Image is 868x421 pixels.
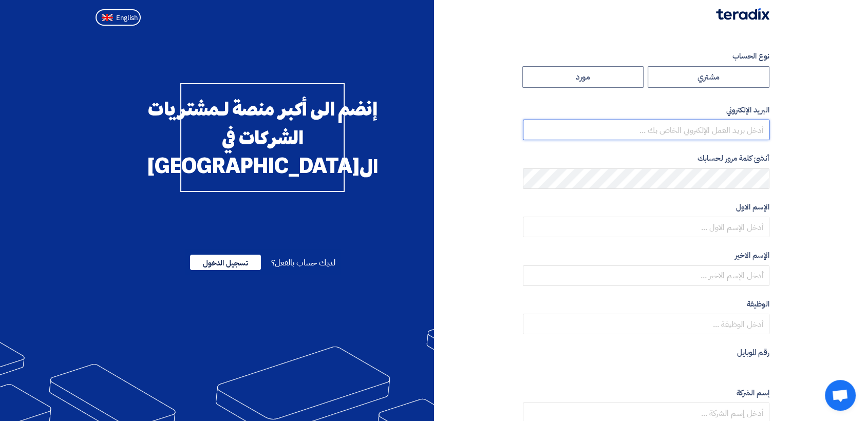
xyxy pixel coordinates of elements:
[523,201,769,213] label: الإسم الاول
[180,83,345,192] div: إنضم الى أكبر منصة لـمشتريات الشركات في ال[GEOGRAPHIC_DATA]
[523,347,769,358] label: رقم الموبايل
[523,217,769,237] input: أدخل الإسم الاول ...
[648,66,769,88] label: مشتري
[825,380,856,411] div: Open chat
[523,387,769,399] label: إسم الشركة
[190,255,261,270] span: تسجيل الدخول
[523,104,769,116] label: البريد الإلكتروني
[96,9,141,26] button: English
[716,8,769,20] img: Teradix logo
[523,50,769,62] label: نوع الحساب
[523,298,769,310] label: الوظيفة
[271,257,335,269] span: لديك حساب بالفعل؟
[102,14,113,22] img: en-US.png
[190,257,261,269] a: تسجيل الدخول
[523,120,769,140] input: أدخل بريد العمل الإلكتروني الخاص بك ...
[523,265,769,286] input: أدخل الإسم الاخير ...
[523,152,769,164] label: أنشئ كلمة مرور لحسابك
[522,66,644,88] label: مورد
[523,314,769,334] input: أدخل الوظيفة ...
[116,14,138,22] span: English
[523,250,769,261] label: الإسم الاخير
